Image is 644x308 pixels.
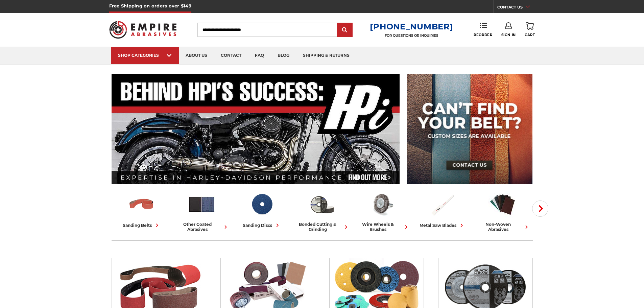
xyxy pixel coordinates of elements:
div: other coated abrasives [174,222,229,232]
a: blog [271,47,296,64]
a: bonded cutting & grinding [295,190,350,232]
div: sanding discs [243,222,281,229]
img: Wire Wheels & Brushes [368,190,396,218]
p: FOR QUESTIONS OR INQUIRIES [370,33,453,38]
a: shipping & returns [296,47,356,64]
a: about us [179,47,214,64]
img: Metal Saw Blades [428,190,456,218]
img: Bonded Cutting & Grinding [308,190,336,218]
input: Submit [338,23,352,37]
a: faq [248,47,271,64]
span: Cart [525,33,535,37]
img: Non-woven Abrasives [488,190,517,218]
img: Sanding Discs [248,190,276,218]
a: [PHONE_NUMBER] [370,22,453,31]
a: other coated abrasives [174,190,229,232]
span: Reorder [474,33,492,37]
button: Next [532,200,548,217]
a: CONTACT US [497,3,535,13]
div: SHOP CATEGORIES [118,53,172,58]
img: promo banner for custom belts. [407,74,532,184]
a: Cart [525,22,535,37]
a: contact [214,47,248,64]
img: Other Coated Abrasives [188,190,216,218]
a: sanding belts [114,190,169,229]
div: metal saw blades [420,222,465,229]
a: metal saw blades [415,190,470,229]
a: Reorder [474,22,492,37]
div: sanding belts [123,222,161,229]
div: non-woven abrasives [475,222,530,232]
img: Banner for an interview featuring Horsepower Inc who makes Harley performance upgrades featured o... [112,74,400,184]
img: Empire Abrasives [109,17,177,43]
a: sanding discs [235,190,289,229]
img: Sanding Belts [127,190,156,218]
a: non-woven abrasives [475,190,530,232]
div: bonded cutting & grinding [295,222,350,232]
span: Sign In [501,33,516,37]
a: wire wheels & brushes [355,190,410,232]
div: wire wheels & brushes [355,222,410,232]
